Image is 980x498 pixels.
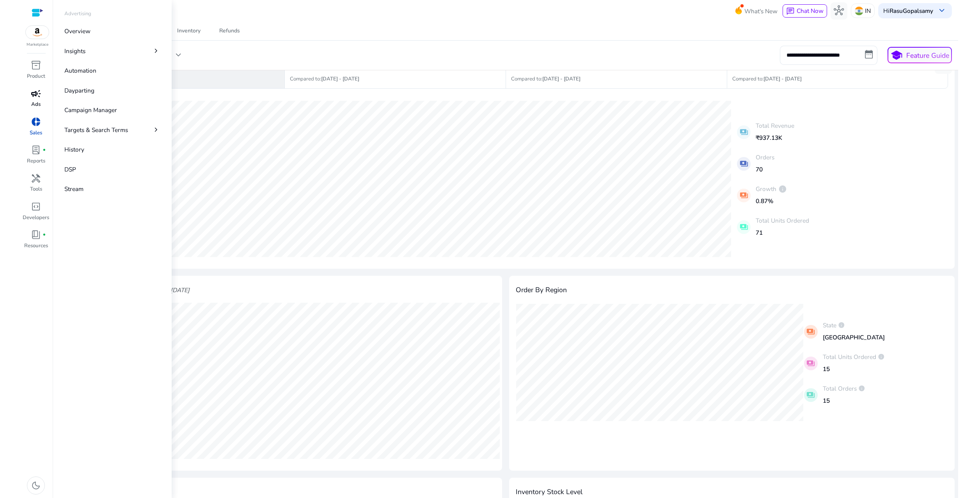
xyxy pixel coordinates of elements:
[797,7,824,15] span: Chat Now
[31,230,41,240] span: book_4
[778,185,787,193] span: info
[219,28,240,34] div: Refunds
[804,388,818,402] mat-icon: payments
[783,4,827,18] button: chatChat Now
[516,488,582,496] h4: Inventory Stock Level
[31,89,41,99] span: campaign
[43,233,46,237] span: fiber_manual_record
[756,121,794,130] p: Total Revenue
[542,75,581,82] b: [DATE] - [DATE]
[937,5,947,16] span: keyboard_arrow_down
[31,480,41,491] span: dark_mode
[756,184,786,193] p: Growth
[31,145,41,155] span: lab_profile
[737,189,751,202] mat-icon: payments
[834,5,844,16] span: hub
[756,196,786,205] p: 0.87%
[27,42,48,48] p: Marketplace
[838,322,845,329] span: info
[865,4,871,18] p: IN
[858,385,865,392] span: info
[878,353,885,361] span: info
[64,66,96,75] p: Automation
[64,86,94,95] p: Dayparting
[732,75,802,83] p: Compared to:
[22,59,50,87] a: inventory_2Product
[27,73,45,80] p: Product
[63,488,495,496] h4: Refunds
[64,27,91,36] p: Overview
[737,125,751,139] mat-icon: payments
[31,117,41,127] span: donut_small
[756,216,809,225] p: Total Units Ordered
[890,49,903,62] span: school
[321,75,359,82] b: [DATE] - [DATE]
[763,75,802,82] b: [DATE] - [DATE]
[889,7,933,15] b: RasuGopalsamy
[64,46,85,55] p: Insights
[31,60,41,70] span: inventory_2
[177,28,201,34] div: Inventory
[804,357,818,370] mat-icon: payments
[22,143,50,171] a: lab_profilefiber_manual_recordReports
[30,129,42,137] p: Sales
[31,202,41,212] span: code_blocks
[23,214,49,222] p: Developers
[786,7,795,16] span: chat
[143,286,190,295] span: [DATE] to [DATE]
[744,4,778,18] span: What's New
[64,10,91,18] p: Advertising
[64,184,83,193] p: Stream
[173,50,183,60] span: expand_more
[26,26,49,39] img: amazon.svg
[24,242,48,250] p: Resources
[31,101,41,109] p: Ads
[737,157,751,171] mat-icon: payments
[823,364,885,373] p: 15
[22,171,50,200] a: handymanTools
[883,8,933,14] p: Hi
[43,148,46,152] span: fiber_manual_record
[888,47,952,63] button: schoolFeature Guide
[823,384,865,393] p: Total Orders
[823,333,885,342] p: [GEOGRAPHIC_DATA]
[152,125,160,134] span: chevron_right
[516,286,567,294] h4: Order By Region
[22,115,50,143] a: donut_smallSales
[737,220,751,234] mat-icon: payments
[22,228,50,256] a: book_4fiber_manual_recordResources
[64,145,84,154] p: History
[27,157,45,165] p: Reports
[511,75,581,83] p: Compared to:
[756,228,809,237] p: 71
[855,7,863,15] img: in.svg
[823,396,865,405] p: 15
[938,60,948,70] span: add_circle
[823,352,885,361] p: Total Units Ordered
[64,165,76,174] p: DSP
[30,186,42,193] p: Tools
[804,325,818,339] mat-icon: payments
[756,133,794,142] p: ₹937.13K
[22,200,50,228] a: code_blocksDevelopers
[152,46,160,55] span: chevron_right
[906,50,949,61] p: Feature Guide
[831,2,848,20] button: hub
[290,75,359,83] p: Compared to:
[22,87,50,115] a: campaignAds
[823,321,885,330] p: State
[756,153,774,162] p: Orders
[756,165,774,174] p: 70
[64,105,117,114] p: Campaign Manager
[64,125,128,134] p: Targets & Search Terms
[31,173,41,184] span: handyman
